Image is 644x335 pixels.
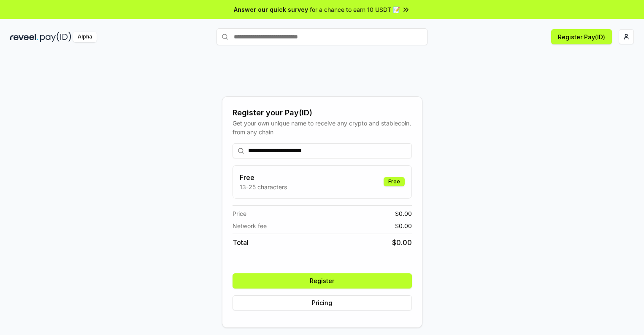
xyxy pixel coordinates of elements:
[395,209,412,218] span: $ 0.00
[40,32,71,42] img: pay_id
[392,237,412,248] span: $ 0.00
[233,221,267,230] span: Network fee
[384,177,405,186] div: Free
[233,237,249,248] span: Total
[233,209,246,218] span: Price
[310,5,400,14] span: for a chance to earn 10 USDT 📝
[395,221,412,230] span: $ 0.00
[551,29,612,44] button: Register Pay(ID)
[240,182,287,191] p: 13-25 characters
[73,32,97,42] div: Alpha
[233,295,412,310] button: Pricing
[233,107,412,119] div: Register your Pay(ID)
[234,5,308,14] span: Answer our quick survey
[240,172,287,182] h3: Free
[233,273,412,289] button: Register
[233,119,412,136] div: Get your own unique name to receive any crypto and stablecoin, from any chain
[10,32,38,42] img: reveel_dark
